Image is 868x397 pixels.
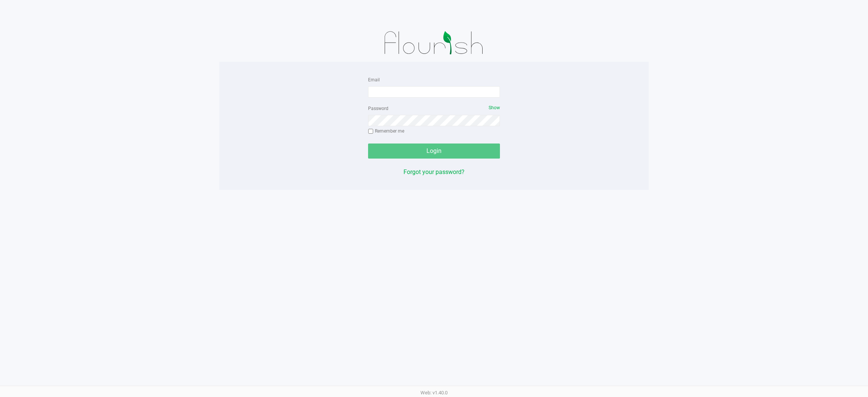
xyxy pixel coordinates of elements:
input: Remember me [368,129,373,134]
span: Web: v1.40.0 [420,390,448,395]
span: Show [489,105,500,110]
label: Password [368,105,388,112]
label: Email [368,76,380,83]
button: Forgot your password? [403,168,465,177]
label: Remember me [368,128,404,134]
